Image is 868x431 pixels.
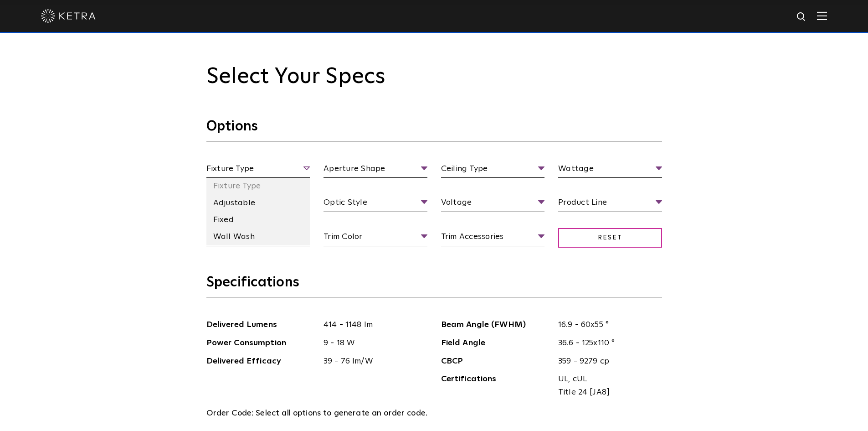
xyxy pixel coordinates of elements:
[206,212,310,228] li: Fixed
[441,355,552,368] span: CBCP
[441,318,552,332] span: Beam Angle (FWHM)
[41,9,96,23] img: ketra-logo-2019-white
[324,162,427,178] span: Aperture Shape
[206,118,662,141] h3: Options
[317,337,427,350] span: 9 - 18 W
[441,162,545,178] span: Ceiling Type
[324,196,427,212] span: Optic Style
[441,373,552,399] span: Certifications
[441,196,545,212] span: Voltage
[817,11,827,20] img: Hamburger%20Nav.svg
[324,230,427,246] span: Trim Color
[206,178,310,195] li: Fixture Type
[317,355,427,368] span: 39 - 76 lm/W
[206,195,310,212] li: Adjustable
[551,337,662,350] span: 36.6 - 125x110 °
[206,355,317,368] span: Delivered Efficacy
[551,318,662,332] span: 16.9 - 60x55 °
[256,409,427,417] span: Select all options to generate an order code.
[317,318,427,332] span: 414 - 1148 lm
[551,355,662,368] span: 359 - 9279 cp
[206,409,254,417] span: Order Code:
[796,11,807,23] img: search icon
[441,337,552,350] span: Field Angle
[558,162,662,178] span: Wattage
[558,373,655,386] span: UL, cUL
[441,230,545,246] span: Trim Accessories
[558,228,662,248] span: Reset
[206,64,662,90] h2: Select Your Specs
[558,386,655,399] span: Title 24 [JA8]
[206,318,317,332] span: Delivered Lumens
[206,274,662,297] h3: Specifications
[206,228,310,245] li: Wall Wash
[206,337,317,350] span: Power Consumption
[206,162,310,178] span: Fixture Type
[558,196,662,212] span: Product Line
